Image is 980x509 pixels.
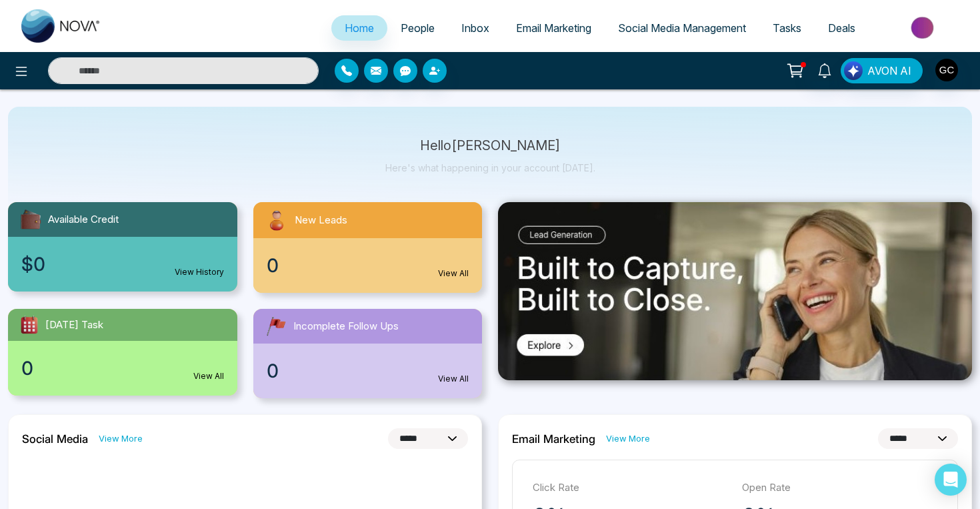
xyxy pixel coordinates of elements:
a: Deals [815,15,869,41]
img: . [498,202,972,380]
span: 0 [267,357,279,385]
div: Open Intercom Messenger [935,464,967,496]
span: Home [345,21,374,35]
a: View All [438,268,469,280]
a: Social Media Management [605,15,759,41]
h2: Email Marketing [512,432,595,446]
a: View More [99,432,143,445]
a: View History [175,266,224,278]
a: People [387,15,448,41]
button: AVON AI [841,58,923,83]
span: Incomplete Follow Ups [293,319,399,334]
img: todayTask.svg [19,314,40,336]
a: Email Marketing [503,15,605,41]
img: Nova CRM Logo [21,9,101,43]
span: $0 [21,250,45,278]
h2: Social Media [22,432,88,446]
span: 0 [21,354,33,382]
p: Click Rate [533,480,729,496]
a: View All [438,373,469,385]
p: Hello [PERSON_NAME] [385,140,595,151]
span: [DATE] Task [45,318,103,333]
span: AVON AI [867,63,911,79]
span: People [401,21,435,35]
img: Lead Flow [844,61,863,80]
span: Inbox [461,21,489,35]
a: Inbox [448,15,503,41]
a: Home [331,15,387,41]
a: View All [193,370,224,382]
span: New Leads [295,213,347,228]
span: Tasks [773,21,801,35]
p: Here's what happening in your account [DATE]. [385,162,595,173]
img: availableCredit.svg [19,207,43,231]
span: Email Marketing [516,21,591,35]
a: Tasks [759,15,815,41]
a: View More [606,432,650,445]
p: Open Rate [742,480,938,496]
img: Market-place.gif [875,13,972,43]
span: Social Media Management [618,21,746,35]
a: New Leads0View All [245,202,491,293]
span: Deals [828,21,855,35]
span: Available Credit [48,212,119,227]
img: User Avatar [935,59,958,81]
span: 0 [267,251,279,280]
a: Incomplete Follow Ups0View All [245,309,491,398]
img: followUps.svg [264,314,288,338]
img: newLeads.svg [264,207,289,233]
